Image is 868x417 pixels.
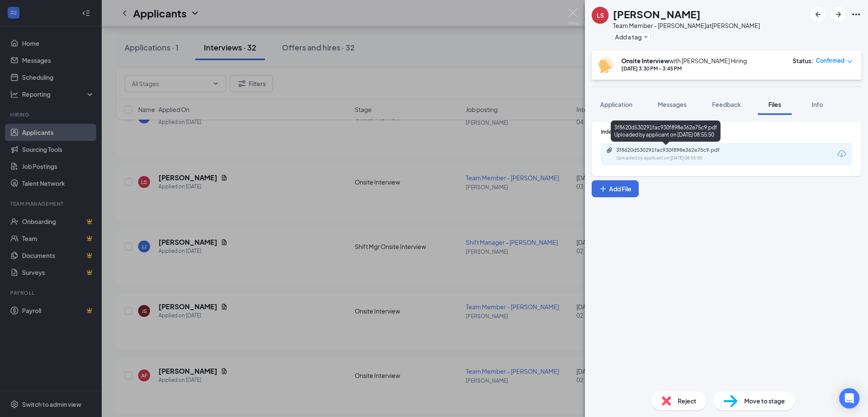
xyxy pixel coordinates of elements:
h1: [PERSON_NAME] [613,7,701,21]
div: Open Intercom Messenger [839,388,860,409]
svg: Download [837,149,847,159]
span: Application [600,101,632,108]
button: Add FilePlus [592,180,639,197]
div: Uploaded by applicant on [DATE] 08:55:50 [616,155,743,162]
span: Confirmed [816,56,845,65]
svg: ArrowRight [833,9,843,20]
span: down [847,59,853,64]
span: Messages [658,101,687,108]
button: ArrowRight [831,7,846,22]
svg: Paperclip [606,147,613,154]
svg: Plus [643,34,648,39]
button: PlusAdd a tag [613,32,651,41]
span: Move to stage [744,396,785,406]
button: ArrowLeftNew [810,7,826,22]
svg: ArrowLeftNew [813,9,823,20]
svg: Ellipses [851,9,861,20]
span: Files [768,101,781,108]
div: Team Member - [PERSON_NAME] at [PERSON_NAME] [613,21,760,30]
span: Feedback [712,101,741,108]
b: Onsite Interview [621,57,669,64]
svg: Plus [599,185,607,193]
a: Paperclip3f8620d530291fac930f898e362e75c9.pdfUploaded by applicant on [DATE] 08:55:50 [606,147,743,162]
div: [DATE] 3:30 PM - 3:45 PM [621,65,747,72]
span: Info [812,101,823,108]
div: Indeed Resume [601,128,852,135]
div: Status : [793,56,813,65]
div: LS [597,11,604,20]
div: 3f8620d530291fac930f898e362e75c9.pdf [616,147,735,154]
span: Reject [678,396,696,406]
div: 3f8620d530291fac930f898e362e75c9.pdf Uploaded by applicant on [DATE] 08:55:50 [611,120,721,142]
div: with [PERSON_NAME] Hiring [621,56,747,65]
